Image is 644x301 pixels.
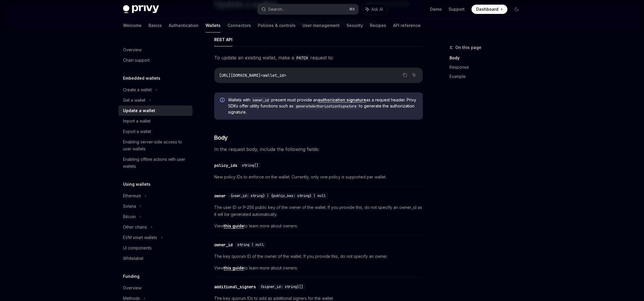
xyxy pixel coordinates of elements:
[118,243,192,253] a: UI components
[346,19,363,32] a: Security
[224,223,244,229] a: this guide
[449,53,526,63] a: Body
[123,138,189,152] div: Enabling server-side access to user wallets
[123,107,155,114] div: Update a wallet
[449,6,465,12] a: Support
[214,134,228,142] span: Body
[123,57,150,64] div: Chain support
[123,273,140,280] h5: Funding
[118,154,192,172] a: Enabling offline actions with user wallets
[214,193,226,199] div: owner
[123,46,142,53] div: Overview
[123,224,147,231] div: Other chains
[123,19,142,32] a: Welcome
[123,284,142,291] div: Overview
[449,63,526,72] a: Response
[123,181,151,188] h5: Using wallets
[401,71,409,79] button: Copy the contents from the code block
[148,19,162,32] a: Basics
[449,72,526,81] a: Example
[214,242,233,248] div: owner_id
[123,118,151,125] div: Import a wallet
[294,55,310,61] code: PATCH
[123,97,145,104] div: Get a wallet
[471,5,507,14] a: Dashboard
[123,75,160,82] h5: Embedded wallets
[123,213,136,220] div: Bitcoin
[214,33,232,46] button: REST API
[214,284,256,290] div: additional_signers
[214,145,423,153] span: In the request body, include the following fields:
[123,5,159,13] img: dark logo
[393,19,421,32] a: API reference
[123,128,151,135] div: Export a wallet
[349,7,355,12] span: ⌘ K
[512,5,521,14] button: Toggle dark mode
[206,19,221,32] a: Wallets
[214,253,423,260] span: The key quorum ID of the owner of the wallet. If you provide this, do not specify an owner.
[293,103,359,109] code: generateAuthorizationSignature
[123,245,152,251] div: UI components
[123,192,141,199] div: Ethereum
[118,55,192,65] a: Chain support
[318,97,366,103] a: authorization signature
[118,105,192,116] a: Update a wallet
[230,194,326,198] span: {user_id: string} | {public_key: string} | null
[237,242,264,247] span: string | null
[250,97,271,103] code: owner_id
[118,116,192,126] a: Import a wallet
[123,255,143,262] div: Whitelabel
[214,174,423,180] span: New policy IDs to enforce on the wallet. Currently, only one policy is supported per wallet.
[118,283,192,293] a: Overview
[476,6,498,12] span: Dashboard
[268,6,285,13] div: Search...
[118,137,192,154] a: Enabling server-side access to user wallets
[214,204,423,218] span: The user ID or P-256 public key of the owner of the wallet. If you provide this, do not specify a...
[410,71,418,79] button: Ask AI
[362,4,387,14] button: Ask AI
[123,86,152,93] div: Create a wallet
[370,19,386,32] a: Recipes
[228,97,417,115] span: Wallets with present must provide an as a request header. Privy SDKs offer utility functions such...
[430,6,442,12] a: Demo
[214,54,423,62] span: To update an existing wallet, make a request to:
[169,19,199,32] a: Authentication
[214,264,423,271] span: View to learn more about owners.
[214,222,423,229] span: View to learn more about owners.
[123,234,157,241] div: EVM smart wallets
[258,19,296,32] a: Policies & controls
[371,6,383,12] span: Ask AI
[257,4,359,14] button: Search...⌘K
[302,19,340,32] a: User management
[224,265,244,271] a: this guide
[214,163,237,168] div: policy_ids
[118,253,192,264] a: Whitelabel
[227,19,251,32] a: Connectors
[118,45,192,55] a: Overview
[220,98,226,103] svg: Info
[242,163,258,168] span: string[]
[455,44,481,51] span: On this page
[118,126,192,137] a: Export a wallet
[260,284,303,289] span: {signer_id: string}[]
[219,73,286,78] span: [URL][DOMAIN_NAME]<wallet_id>
[123,156,189,170] div: Enabling offline actions with user wallets
[123,203,136,210] div: Solana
